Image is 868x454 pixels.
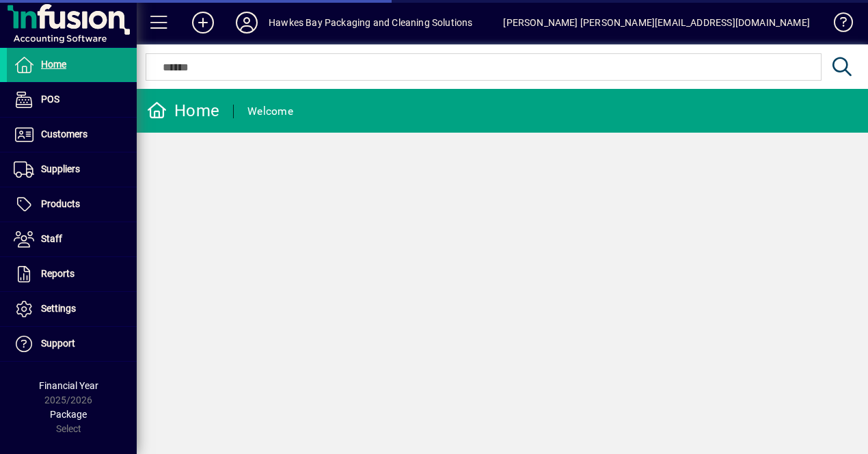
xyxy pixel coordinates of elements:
[41,268,74,279] span: Reports
[7,222,137,256] a: Staff
[41,303,76,314] span: Settings
[7,118,137,152] a: Customers
[41,338,75,349] span: Support
[269,12,473,34] div: Hawkes Bay Packaging and Cleaning Solutions
[824,3,851,47] a: Knowledge Base
[247,101,293,122] div: Welcome
[39,380,98,391] span: Financial Year
[503,12,810,34] div: [PERSON_NAME] [PERSON_NAME][EMAIL_ADDRESS][DOMAIN_NAME]
[147,100,219,122] div: Home
[181,10,225,35] button: Add
[7,327,137,361] a: Support
[7,152,137,187] a: Suppliers
[41,233,62,244] span: Staff
[225,10,269,35] button: Profile
[50,409,87,420] span: Package
[7,292,137,326] a: Settings
[7,83,137,117] a: POS
[41,129,87,139] span: Customers
[7,257,137,291] a: Reports
[41,59,66,70] span: Home
[41,198,80,209] span: Products
[41,163,80,174] span: Suppliers
[41,94,59,105] span: POS
[7,187,137,222] a: Products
